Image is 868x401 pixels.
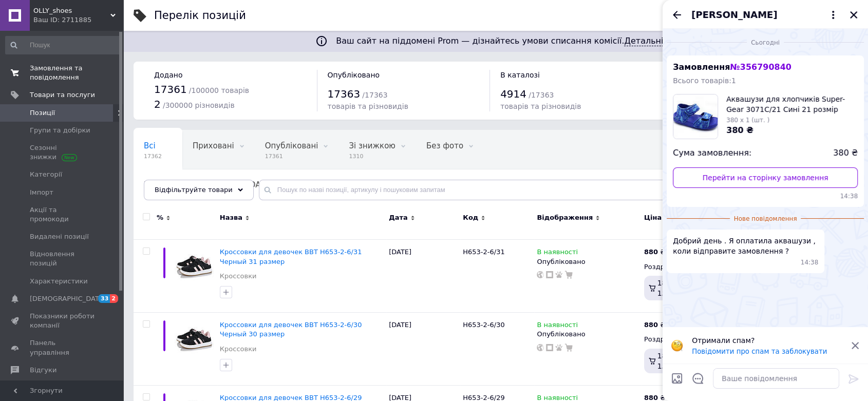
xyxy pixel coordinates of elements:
[98,294,110,303] span: 33
[644,262,717,272] div: Роздріб
[386,313,460,386] div: [DATE]
[349,141,395,150] span: Зі знижкою
[30,366,56,375] span: Відгуки
[362,91,387,99] span: / 17363
[692,348,827,355] button: Повідомити про спам та заблокувати
[30,143,95,162] span: Сезонні знижки
[220,248,362,265] a: Кроссовки для девочек BBT H653-2-6/31 Черный 31 размер
[624,36,676,46] a: Детальніше
[154,71,182,79] span: Додано
[30,232,89,241] span: Видалені позиції
[673,147,751,159] span: Сума замовлення:
[426,141,463,150] span: Без фото
[30,312,95,330] span: Показники роботи компанії
[154,98,161,110] span: 2
[463,321,504,329] span: H653-2-6/30
[644,247,665,257] div: ₴
[328,88,361,100] span: 17363
[155,186,233,194] span: Відфільтруйте товари
[847,9,860,21] button: Закрити
[726,94,858,114] span: Аквашузи для хлопчиків Super-Gear 3071C/21 Сині 21 розмір
[193,141,234,150] span: Приховані
[175,320,215,355] img: Кроссовки для девочек BBT H653-2-6/30 Черный 30 размер
[259,180,847,200] input: Пошук по назві позиції, артикулу і пошуковим запитам
[833,147,858,159] span: 380 ₴
[157,213,163,222] span: %
[673,192,858,201] span: 14:38 12.08.2025
[657,352,690,370] span: 18.09%, 159.17 ₴
[691,8,839,22] button: [PERSON_NAME]
[671,339,683,352] img: :face_with_monocle:
[644,321,658,329] b: 880
[30,188,53,197] span: Імпорт
[386,240,460,313] div: [DATE]
[328,71,380,79] span: Опубліковано
[801,258,819,267] span: 14:38 12.08.2025
[691,372,705,385] button: Відкрити шаблони відповідей
[730,62,791,72] span: № 356790840
[349,152,395,160] span: 1310
[30,90,95,100] span: Товари та послуги
[30,170,62,179] span: Категорії
[537,321,578,332] span: В наявності
[175,247,215,282] img: Кроссовки для девочек BBT H653-2-6/31 Черный 31 размер
[726,117,769,124] span: 380 x 1 (шт. )
[30,294,106,303] span: [DEMOGRAPHIC_DATA]
[30,250,95,268] span: Відновлення позицій
[673,77,736,85] span: Всього товарів: 1
[673,167,858,188] a: Перейти на сторінку замовлення
[30,277,88,286] span: Характеристики
[537,248,578,259] span: В наявності
[33,15,123,25] div: Ваш ID: 2711885
[33,6,110,15] span: OLLY_shoes
[144,180,293,189] span: Босоніжки, [GEOGRAPHIC_DATA], Ж...
[667,37,864,47] div: 12.08.2025
[747,39,784,47] span: Сьогодні
[730,215,801,223] span: Нове повідомлення
[110,294,118,303] span: 2
[134,169,313,208] div: Босоніжки, Сандалії, Жіночі босоніжки, В наявності
[673,236,818,256] span: Добрий день . Я оплатила аквашузи , коли відправите замовлення ?
[336,36,676,46] span: Ваш сайт на піддомені Prom — дізнайтесь умови списання комісії.
[30,64,95,82] span: Замовлення та повідомлення
[30,126,90,135] span: Групи та добірки
[673,94,718,139] img: 4589434158_w160_h160_akvashuzi-dlya-hlopchikiv.jpg
[537,330,639,339] div: Опубліковано
[500,102,581,110] span: товарів та різновидів
[5,36,121,54] input: Пошук
[691,8,777,22] span: [PERSON_NAME]
[500,71,540,79] span: В каталозі
[692,335,844,346] p: Отримали спам?
[644,335,717,344] div: Роздріб
[644,320,665,330] div: ₴
[671,9,683,21] button: Назад
[328,102,408,110] span: товарів та різновидів
[265,141,318,150] span: Опубліковані
[30,108,55,118] span: Позиції
[673,62,791,72] span: Замовлення
[154,83,187,96] span: 17361
[726,125,753,135] span: 380 ₴
[644,248,658,256] b: 880
[529,91,554,99] span: / 17363
[265,152,318,160] span: 17361
[189,86,249,94] span: / 100000 товарів
[163,101,235,109] span: / 300000 різновидів
[657,279,690,297] span: 18.09%, 159.17 ₴
[220,272,257,281] a: Кроссовки
[144,141,156,150] span: Всі
[154,10,246,21] div: Перелік позицій
[144,152,162,160] span: 17362
[463,248,504,256] span: H653-2-6/31
[30,205,95,224] span: Акції та промокоди
[220,321,362,338] a: Кроссовки для девочек BBT H653-2-6/30 Черный 30 размер
[463,213,478,222] span: Код
[537,213,593,222] span: Відображення
[389,213,408,222] span: Дата
[220,213,242,222] span: Назва
[500,88,526,100] span: 4914
[537,257,639,266] div: Опубліковано
[30,338,95,357] span: Панель управління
